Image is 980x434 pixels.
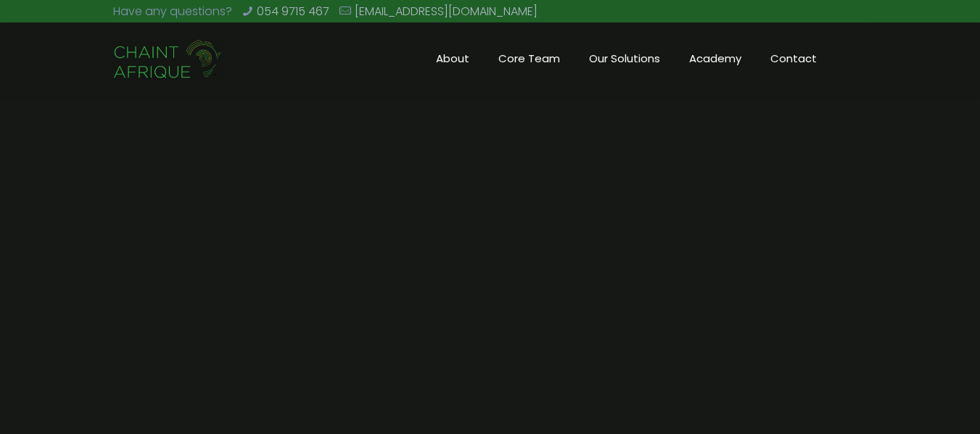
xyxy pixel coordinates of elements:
[675,22,756,95] a: Academy
[756,22,831,95] a: Contact
[421,22,484,95] a: About
[575,22,675,95] a: Our Solutions
[484,22,575,95] a: Core Team
[257,3,329,20] a: 054 9715 467
[756,48,831,70] span: Contact
[675,48,756,70] span: Academy
[113,22,223,95] a: Chaint Afrique
[421,48,484,70] span: About
[113,38,223,81] img: Chaint_Afrique-20
[355,3,538,20] a: [EMAIL_ADDRESS][DOMAIN_NAME]
[575,48,675,70] span: Our Solutions
[484,48,575,70] span: Core Team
